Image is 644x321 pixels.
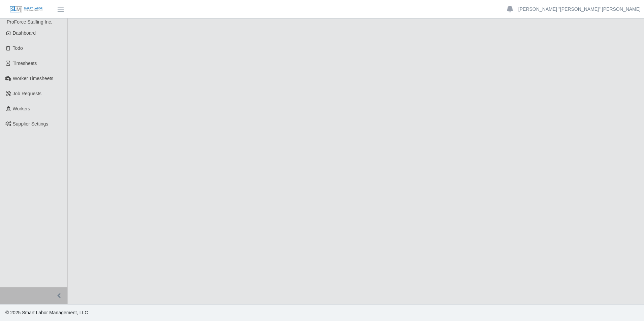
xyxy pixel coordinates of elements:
span: Workers [13,106,30,111]
span: © 2025 Smart Labor Management, LLC [5,310,88,315]
span: Worker Timesheets [13,76,53,81]
a: [PERSON_NAME] "[PERSON_NAME]" [PERSON_NAME] [518,6,641,13]
span: Job Requests [13,91,42,96]
span: Supplier Settings [13,121,49,127]
span: Todo [13,45,23,51]
span: Dashboard [13,30,36,36]
img: SLM Logo [9,6,43,13]
span: ProForce Staffing Inc. [7,19,52,25]
span: Timesheets [13,61,37,66]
